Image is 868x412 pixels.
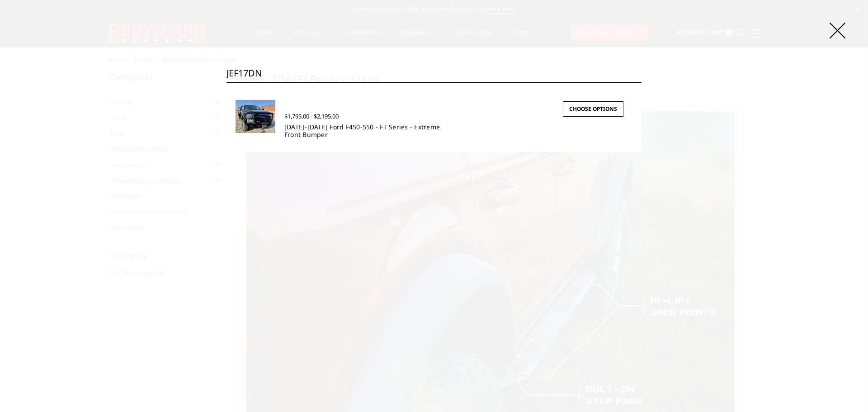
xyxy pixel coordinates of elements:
[236,97,275,137] a: 2017-2022 Ford F450-550 - FT Series - Extreme Front Bumper 2017-2022 Ford F450-550 - FT Series - ...
[284,123,440,139] a: [DATE]-[DATE] Ford F450-550 - FT Series - Extreme Front Bumper
[284,112,339,120] span: $1,795.00 - $2,195.00
[563,101,623,117] a: Choose Options
[226,64,642,82] input: Search the store
[236,100,275,133] img: 2017-2022 Ford F450-550 - FT Series - Extreme Front Bumper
